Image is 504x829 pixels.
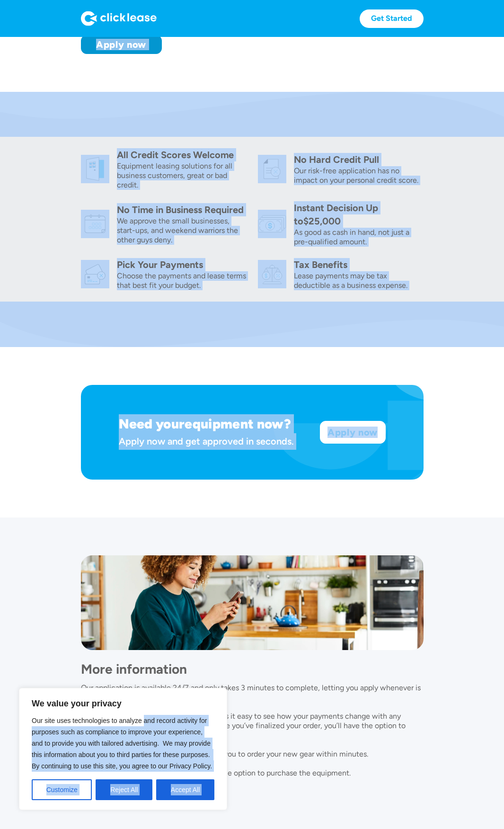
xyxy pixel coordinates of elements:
div: Equipment leasing solutions for all business customers, great or bad credit. [117,161,247,190]
div: As good as cash in hand, not just a pre-qualified amount. [294,228,424,247]
span: Our site uses technologies to analyze and record activity for purposes such as compliance to impr... [32,717,212,770]
button: Reject All [96,779,152,800]
img: card icon [81,260,109,288]
img: Logo [81,11,157,26]
img: credit icon [258,155,286,183]
p: Our application is available 24/7 and only takes 3 minutes to complete, letting you apply wheneve... [81,683,421,796]
p: We value your privacy [32,698,214,709]
h1: More information [81,660,424,678]
div: We value your privacy [19,688,227,810]
h1: equipment now? [185,416,291,432]
img: welcome icon [81,155,109,183]
div: No Time in Business Required [117,203,247,216]
div: All Credit Scores Welcome [117,148,247,161]
div: Apply now and get approved in seconds. [119,433,309,450]
div: $25,000 [303,215,341,227]
img: tax icon [258,260,286,288]
img: money icon [258,210,286,238]
div: Our risk-free application has no impact on your personal credit score. [294,166,424,185]
a: Apply now [320,421,385,443]
button: Customize [32,779,92,800]
h1: Need your [119,416,185,432]
img: calendar icon [81,210,109,238]
div: Instant Decision Up to [294,202,378,227]
button: Accept All [156,779,214,800]
a: Get Started [360,9,424,28]
div: Pick Your Payments [117,258,247,271]
div: We approve the small businesses, start-ups, and weekend warriors the other guys deny. [117,216,247,245]
a: Apply now [81,35,162,54]
div: Tax Benefits [294,258,424,271]
div: Choose the payments and lease terms that best fit your budget. [117,271,247,290]
div: No Hard Credit Pull [294,153,424,166]
div: Lease payments may be tax deductible as a business expense. [294,271,424,290]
